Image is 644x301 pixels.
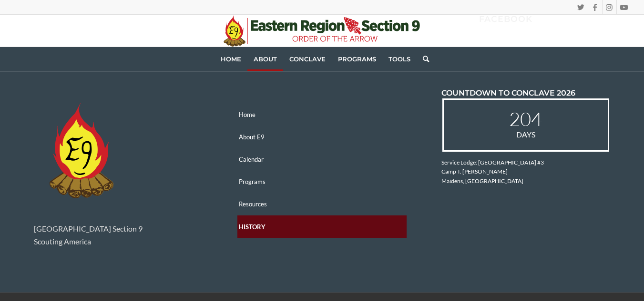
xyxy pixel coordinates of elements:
[382,47,417,71] a: Tools
[332,47,382,71] a: Programs
[237,215,407,238] a: History
[247,47,283,71] a: About
[289,55,326,63] span: Conclave
[237,126,407,148] a: About E9
[388,55,410,63] span: Tools
[417,47,429,71] a: Search
[441,88,575,97] span: COUNTDOWN TO CONCLAVE 2026
[441,159,544,185] span: Service Lodge: [GEOGRAPHIC_DATA] #3 Camp T. [PERSON_NAME] Maidens, [GEOGRAPHIC_DATA]
[254,55,277,63] span: About
[453,128,599,141] span: Days
[221,55,241,63] span: Home
[215,47,247,71] a: Home
[453,109,599,128] span: 204
[237,148,407,171] a: Calendar
[338,55,376,63] span: Programs
[237,103,407,126] a: Home
[34,223,203,248] p: [GEOGRAPHIC_DATA] Section 9 Scouting America
[237,171,407,193] a: Programs
[237,193,407,215] a: Resources
[283,47,332,71] a: Conclave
